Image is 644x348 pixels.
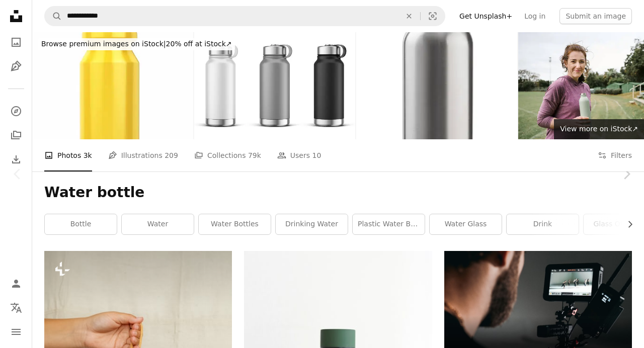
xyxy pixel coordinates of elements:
[248,150,261,161] span: 79k
[560,125,638,133] span: View more on iStock ↗
[6,56,26,76] a: Illustrations
[353,214,425,234] a: plastic water bottle
[45,214,117,234] a: bottle
[453,8,518,24] a: Get Unsplash+
[421,7,445,26] button: Visual search
[194,32,355,139] img: White Gray and Black Thermos Bottles. Aluminium Thermos Bottle on White Background. 3d rendering ...
[621,214,632,234] button: scroll list to the right
[41,40,232,48] span: 20% off at iStock ↗
[199,214,271,234] a: water bottles
[312,150,321,161] span: 10
[554,119,644,139] a: View more on iStock↗
[6,101,26,121] a: Explore
[44,184,632,202] h1: Water bottle
[430,214,502,234] a: water glass
[122,214,194,234] a: water
[194,139,261,171] a: Collections 79k
[277,139,321,171] a: Users 10
[44,6,445,26] form: Find visuals sitewide
[6,322,26,342] button: Menu
[598,139,632,171] button: Filters
[6,298,26,318] button: Language
[6,125,26,145] a: Collections
[398,7,420,26] button: Clear
[6,32,26,52] a: Photos
[165,150,178,161] span: 209
[108,139,178,171] a: Illustrations 209
[6,274,26,294] a: Log in / Sign up
[41,40,166,48] span: Browse premium images on iStock |
[45,7,62,26] button: Search Unsplash
[507,214,579,234] a: drink
[609,126,644,222] a: Next
[518,8,551,24] a: Log in
[32,32,193,139] img: Realistic Yellow Black Sports Water Bottle, Object + Shadow Clipping Path
[32,32,241,56] a: Browse premium images on iStock|20% off at iStock↗
[356,32,517,139] img: Reusable Stainless Steel Water Bottle
[559,8,632,24] button: Submit an image
[276,214,348,234] a: drinking water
